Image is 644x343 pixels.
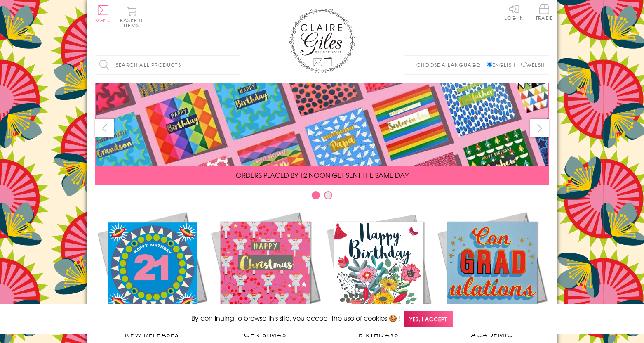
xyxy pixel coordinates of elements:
img: Claire Giles Greetings Cards [289,8,355,73]
button: next [530,119,549,137]
button: Menu [95,5,111,23]
input: Welsh [521,62,526,67]
p: Choose a language: [416,61,485,69]
button: Carousel Page 1 (Current Slide) [312,191,320,199]
a: New Releases [95,210,209,339]
span: 0 items [124,17,143,29]
button: Basket0 items [120,7,143,28]
button: prev [95,119,114,137]
a: Log In [504,4,524,20]
span: Academic [471,329,513,339]
a: Christmas [209,210,322,339]
input: Search [231,56,240,74]
a: Academic [435,210,549,339]
a: Trade [536,4,553,22]
a: Birthdays [322,210,435,339]
span: Menu [95,17,111,24]
span: ORDERS PLACED BY 12 NOON GET SENT THE SAME DAY [236,170,409,180]
input: English [487,62,492,67]
span: New Releases [125,329,179,339]
span: Birthdays [359,329,398,339]
button: Carousel Page 2 [324,191,332,199]
div: Carousel Pagination [95,191,549,203]
span: Trade [536,4,553,20]
span: Christmas [244,329,286,339]
label: Welsh [521,61,545,69]
span: Yes, I accept [404,311,453,327]
label: English [487,61,519,69]
input: Search all products [95,56,240,74]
